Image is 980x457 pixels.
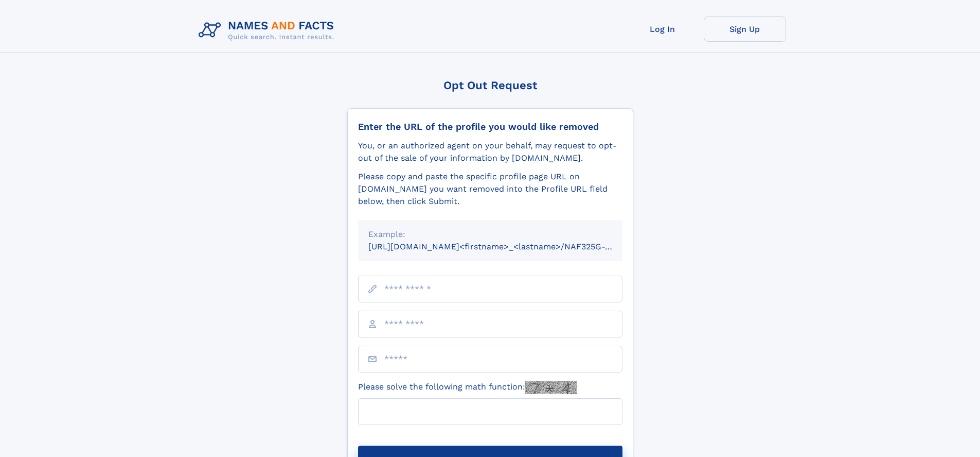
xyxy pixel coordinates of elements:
[358,171,622,208] div: Please copy and paste the specific profile page URL on [DOMAIN_NAME] you want removed into the Pr...
[194,16,343,44] img: Logo Names and Facts
[621,16,704,42] a: Log In
[347,79,633,92] div: Opt Out Request
[368,242,642,251] small: [URL][DOMAIN_NAME]<firstname>_<lastname>/NAF325G-xxxxxxxx
[358,381,577,394] label: Please solve the following math function:
[358,121,622,132] div: Enter the URL of the profile you would like removed
[358,140,622,164] div: You, or an authorized agent on your behalf, may request to opt-out of the sale of your informatio...
[704,16,786,42] a: Sign Up
[368,228,612,241] div: Example:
